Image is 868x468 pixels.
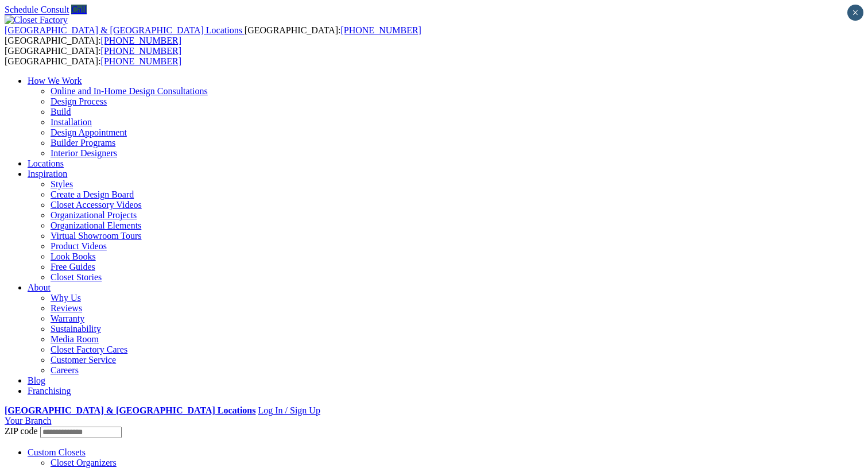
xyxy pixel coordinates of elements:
a: Schedule Consult [5,5,69,14]
span: [GEOGRAPHIC_DATA]: [GEOGRAPHIC_DATA]: [5,25,421,45]
a: Design Appointment [51,127,127,137]
a: Organizational Elements [51,221,141,230]
a: Installation [51,117,92,127]
span: ZIP code [5,426,38,436]
a: How We Work [28,76,82,86]
a: Organizational Projects [51,210,137,220]
a: Look Books [51,252,96,261]
a: Styles [51,179,73,189]
span: [GEOGRAPHIC_DATA] & [GEOGRAPHIC_DATA] Locations [5,25,242,35]
a: Inspiration [28,169,67,179]
a: Sustainability [51,324,101,334]
a: [PHONE_NUMBER] [101,46,181,56]
a: Franchising [28,386,71,396]
a: Customer Service [51,355,116,365]
a: [PHONE_NUMBER] [101,36,181,45]
a: [GEOGRAPHIC_DATA] & [GEOGRAPHIC_DATA] Locations [5,25,245,35]
a: Design Process [51,96,107,106]
a: Your Branch [5,416,51,426]
a: [PHONE_NUMBER] [340,25,421,35]
a: Closet Accessory Videos [51,200,142,210]
a: Why Us [51,293,81,303]
a: Careers [51,365,79,375]
span: [GEOGRAPHIC_DATA]: [GEOGRAPHIC_DATA]: [5,46,181,66]
a: Online and In-Home Design Consultations [51,86,208,96]
a: About [28,283,51,292]
a: Closet Organizers [51,458,117,467]
a: Warranty [51,314,84,323]
a: Virtual Showroom Tours [51,231,142,241]
a: Media Room [51,334,99,344]
a: Create a Design Board [51,189,134,199]
a: Build [51,107,71,117]
a: Interior Designers [51,148,117,158]
img: Closet Factory [5,15,68,25]
a: Closet Stories [51,272,102,282]
a: Reviews [51,303,82,313]
a: Product Videos [51,241,107,251]
a: Closet Factory Cares [51,345,127,354]
a: Blog [28,376,45,385]
a: [GEOGRAPHIC_DATA] & [GEOGRAPHIC_DATA] Locations [5,405,255,415]
a: Builder Programs [51,138,115,148]
a: Log In / Sign Up [258,405,320,415]
a: Free Guides [51,262,95,272]
a: [PHONE_NUMBER] [101,56,181,66]
input: Enter your Zip code [40,427,122,438]
button: Close [847,5,863,21]
a: Call [71,5,87,14]
a: Custom Closets [28,447,86,457]
a: Locations [28,158,64,168]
